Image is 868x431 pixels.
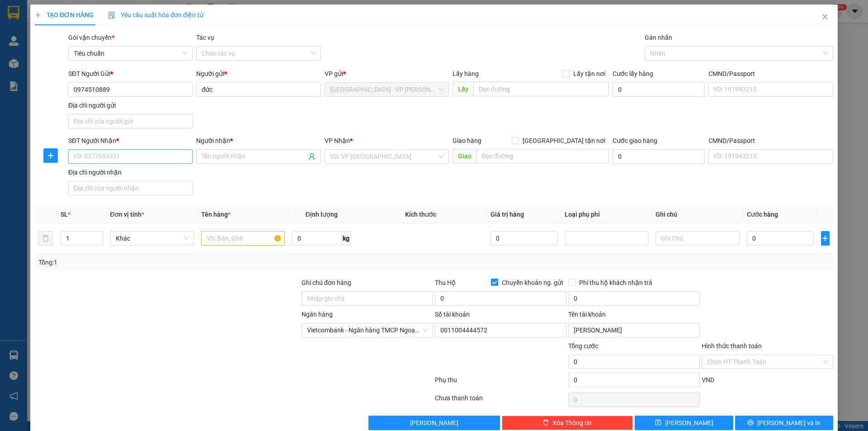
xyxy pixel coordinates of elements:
[491,211,524,218] span: Giá trị hàng
[35,11,94,19] span: TẠO ĐƠN HÀNG
[821,235,829,242] span: plus
[812,5,838,30] button: Close
[635,416,733,430] button: save[PERSON_NAME]
[108,12,115,19] img: icon
[735,416,833,430] button: printer[PERSON_NAME] và In
[613,70,653,77] label: Cước lấy hàng
[305,211,337,218] span: Định lượng
[68,181,193,195] input: Địa chỉ của người nhận
[35,12,41,18] span: plus
[108,11,203,19] span: Yêu cầu xuất hóa đơn điện tử
[68,114,193,128] input: Địa chỉ của người gửi
[498,278,566,288] span: Chuyển khoản ng. gửi
[201,211,231,218] span: Tên hàng
[645,34,672,41] label: Gán nhãn
[196,136,321,146] div: Người nhận
[368,416,500,430] button: [PERSON_NAME]
[74,47,187,60] span: Tiêu chuẩn
[330,83,443,96] span: Hà Nội : VP Hoàng Mai
[702,376,714,384] span: VND
[568,342,598,350] span: Tổng cước
[302,291,433,306] input: Ghi chú đơn hàng
[68,167,193,177] div: Địa chỉ người nhận
[302,311,333,318] label: Ngân hàng
[491,231,558,246] input: 0
[656,231,739,246] input: Ghi Chú
[821,231,830,246] button: plus
[568,311,606,318] label: Tên tài khoản
[325,69,449,79] div: VP gửi
[44,152,57,159] span: plus
[757,418,821,428] span: [PERSON_NAME] và In
[655,419,661,426] span: save
[708,136,833,146] div: CMND/Passport
[405,211,436,218] span: Kích thước
[613,137,657,144] label: Cước giao hàng
[116,232,189,245] span: Khác
[576,278,656,288] span: Phí thu hộ khách nhận trả
[435,311,470,318] label: Số tài khoản
[434,375,567,391] div: Phụ thu
[652,206,743,223] th: Ghi chú
[201,231,285,246] input: VD: Bàn, Ghế
[453,137,481,144] span: Giao hàng
[561,206,652,223] th: Loại phụ phí
[68,34,114,41] span: Gói vận chuyển
[453,82,473,96] span: Lấy
[568,323,700,337] input: Tên tài khoản
[747,419,754,426] span: printer
[410,418,458,428] span: [PERSON_NAME]
[68,100,193,110] div: Địa chỉ người gửi
[435,279,456,286] span: Thu Hộ
[68,136,193,146] div: SĐT Người Nhận
[325,137,350,144] span: VP Nhận
[61,211,68,218] span: SL
[110,211,144,218] span: Đơn vị tính
[552,418,592,428] span: Xóa Thông tin
[196,69,321,79] div: Người gửi
[434,393,567,409] div: Chưa thanh toán
[821,13,829,20] span: close
[570,69,609,79] span: Lấy tận nơi
[665,418,713,428] span: [PERSON_NAME]
[702,342,762,350] label: Hình thức thanh toán
[302,279,351,286] label: Ghi chú đơn hàng
[342,231,351,246] span: kg
[38,231,53,246] button: delete
[196,34,214,41] label: Tác vụ
[43,148,58,163] button: plus
[519,136,609,146] span: [GEOGRAPHIC_DATA] tận nơi
[613,82,705,97] input: Cước lấy hàng
[708,69,833,79] div: CMND/Passport
[502,416,633,430] button: deleteXóa Thông tin
[38,257,335,267] div: Tổng: 1
[308,153,316,160] span: user-add
[473,82,609,96] input: Dọc đường
[453,149,476,163] span: Giao
[747,211,778,218] span: Cước hàng
[435,323,566,337] input: Số tài khoản
[453,70,479,77] span: Lấy hàng
[307,323,428,337] span: Vietcombank - Ngân hàng TMCP Ngoại Thương Việt Nam
[476,149,609,163] input: Dọc đường
[542,419,549,426] span: delete
[613,149,705,164] input: Cước giao hàng
[68,69,193,79] div: SĐT Người Gửi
